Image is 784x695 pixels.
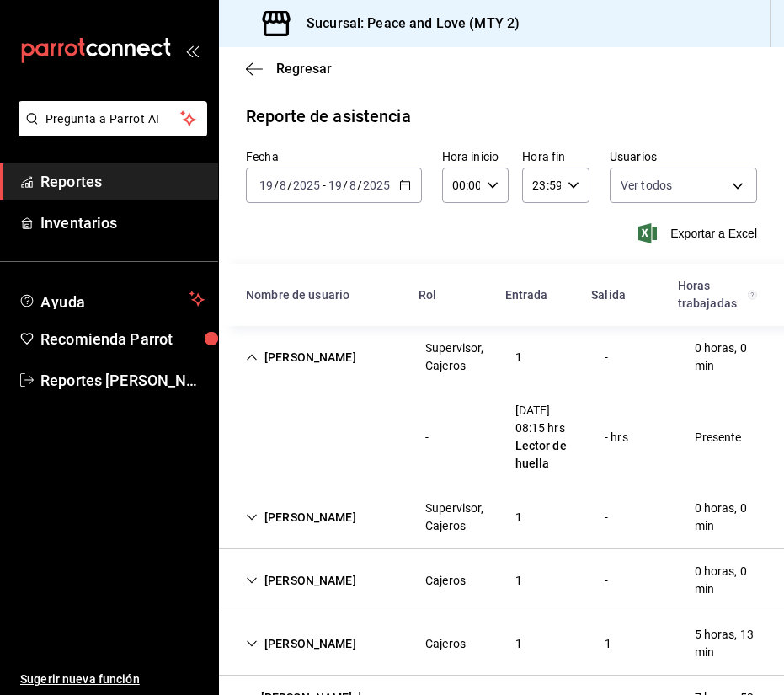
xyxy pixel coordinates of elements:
[232,430,259,444] div: Cell
[502,502,536,533] div: Cell
[232,628,370,660] div: Cell
[425,572,466,590] div: Cajeros
[412,628,479,660] div: Cell
[492,280,579,311] div: HeadCell
[185,44,199,57] button: open_drawer_menu
[502,565,536,596] div: Cell
[20,671,205,688] span: Sugerir nueva función
[246,61,332,77] button: Regresar
[293,13,520,34] h3: Sucursal: Peace and Love (MTY 2)
[412,422,442,453] div: Cell
[219,388,784,486] div: Row
[246,151,422,163] label: Fecha
[405,280,492,311] div: HeadCell
[591,342,621,373] div: Cell
[502,628,536,660] div: Cell
[12,122,207,140] a: Pregunta a Parrot AI
[343,179,348,192] span: /
[279,179,287,192] input: --
[328,179,343,192] input: --
[40,328,205,350] span: Recomienda Parrot
[219,326,784,388] div: Row
[287,179,292,192] span: /
[591,502,621,533] div: Cell
[219,486,784,549] div: Row
[232,342,370,373] div: Cell
[591,422,642,453] div: Cell
[591,565,621,596] div: Cell
[412,493,502,542] div: Cell
[681,493,771,542] div: Cell
[681,619,771,668] div: Cell
[40,211,205,234] span: Inventarios
[40,170,205,193] span: Reportes
[40,289,183,309] span: Ayuda
[259,179,274,192] input: --
[219,549,784,612] div: Row
[502,342,536,373] div: Cell
[578,280,664,311] div: HeadCell
[425,339,488,375] div: Supervisor, Cajeros
[349,179,357,192] input: --
[412,333,502,382] div: Cell
[621,177,672,194] span: Ver todos
[522,151,589,163] label: Hora fin
[412,565,479,596] div: Cell
[425,635,466,653] div: Cajeros
[425,429,429,446] div: -
[276,61,332,77] span: Regresar
[502,395,592,479] div: Cell
[219,264,784,326] div: Head
[442,151,509,163] label: Hora inicio
[357,179,362,192] span: /
[219,612,784,676] div: Row
[246,104,411,129] div: Reporte de asistencia
[292,179,321,192] input: ----
[681,556,771,605] div: Cell
[19,101,207,136] button: Pregunta a Parrot AI
[664,270,771,319] div: HeadCell
[748,288,757,302] svg: El total de horas trabajadas por usuario es el resultado de la suma redondeada del registro de ho...
[681,333,771,382] div: Cell
[610,151,757,163] label: Usuarios
[681,422,755,453] div: Cell
[40,369,205,392] span: Reportes [PERSON_NAME]
[323,179,326,192] span: -
[232,502,370,533] div: Cell
[605,429,628,446] div: - hrs
[515,437,579,473] div: Lector de huella
[274,179,279,192] span: /
[232,280,405,311] div: HeadCell
[642,223,757,243] button: Exportar a Excel
[425,500,488,535] div: Supervisor, Cajeros
[45,110,181,128] span: Pregunta a Parrot AI
[515,402,579,437] div: [DATE] 08:15 hrs
[362,179,391,192] input: ----
[232,565,370,596] div: Cell
[591,628,625,660] div: Cell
